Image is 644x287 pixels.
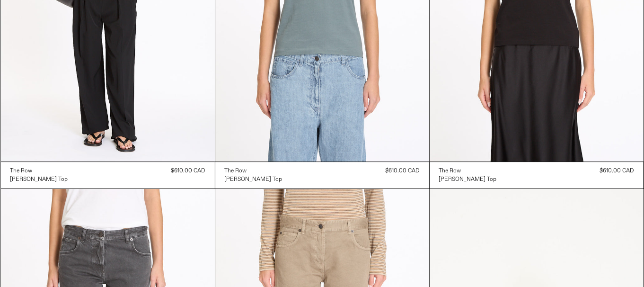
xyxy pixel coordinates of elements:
[225,167,282,175] a: The Row
[171,167,205,175] div: $610.00 CAD
[10,175,68,184] a: [PERSON_NAME] Top
[439,167,461,175] div: The Row
[10,167,68,175] a: The Row
[225,175,282,184] a: [PERSON_NAME] Top
[600,167,634,175] div: $610.00 CAD
[439,175,497,184] a: [PERSON_NAME] Top
[386,167,420,175] div: $610.00 CAD
[10,167,33,175] div: The Row
[225,167,247,175] div: The Row
[439,176,497,184] div: [PERSON_NAME] Top
[10,176,68,184] div: [PERSON_NAME] Top
[439,167,497,175] a: The Row
[225,176,282,184] div: [PERSON_NAME] Top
